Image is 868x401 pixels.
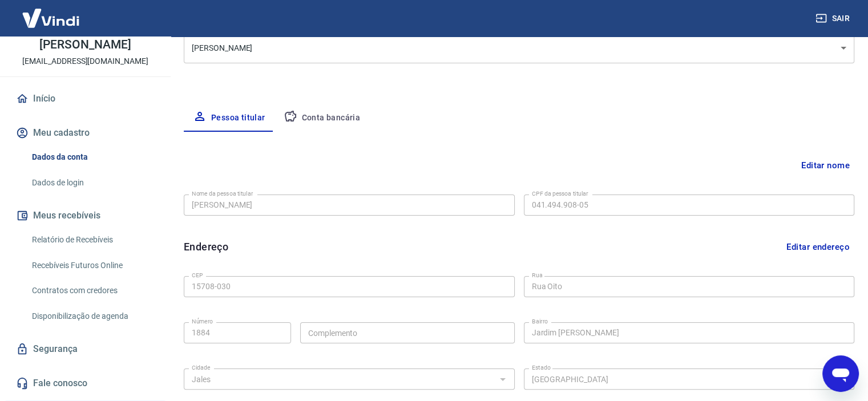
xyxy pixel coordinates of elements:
[532,271,543,280] label: Rua
[192,271,203,280] label: CEP
[274,104,370,132] button: Conta bancária
[14,1,88,35] img: Vindi
[14,120,157,145] button: Meu cadastro
[192,317,213,326] label: Número
[14,86,157,111] a: Início
[532,189,588,198] label: CPF da pessoa titular
[14,337,157,362] a: Segurança
[184,104,274,132] button: Pessoa titular
[184,33,854,63] div: [PERSON_NAME]
[27,228,157,252] a: Relatório de Recebíveis
[782,236,854,258] button: Editar endereço
[27,305,157,328] a: Disponibilização de agenda
[813,8,854,29] button: Sair
[532,363,551,372] label: Estado
[39,39,131,51] p: [PERSON_NAME]
[27,254,157,277] a: Recebíveis Futuros Online
[532,317,548,326] label: Bairro
[22,55,148,67] p: [EMAIL_ADDRESS][DOMAIN_NAME]
[822,355,859,392] iframe: Botão para abrir a janela de mensagens, conversa em andamento
[14,371,157,396] a: Fale conosco
[192,189,253,198] label: Nome da pessoa titular
[14,203,157,228] button: Meus recebíveis
[27,171,157,195] a: Dados de login
[27,145,157,169] a: Dados da conta
[192,363,210,372] label: Cidade
[27,279,157,302] a: Contratos com credores
[797,155,854,176] button: Editar nome
[187,372,492,386] input: Digite aqui algumas palavras para buscar a cidade
[184,239,228,254] h6: Endereço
